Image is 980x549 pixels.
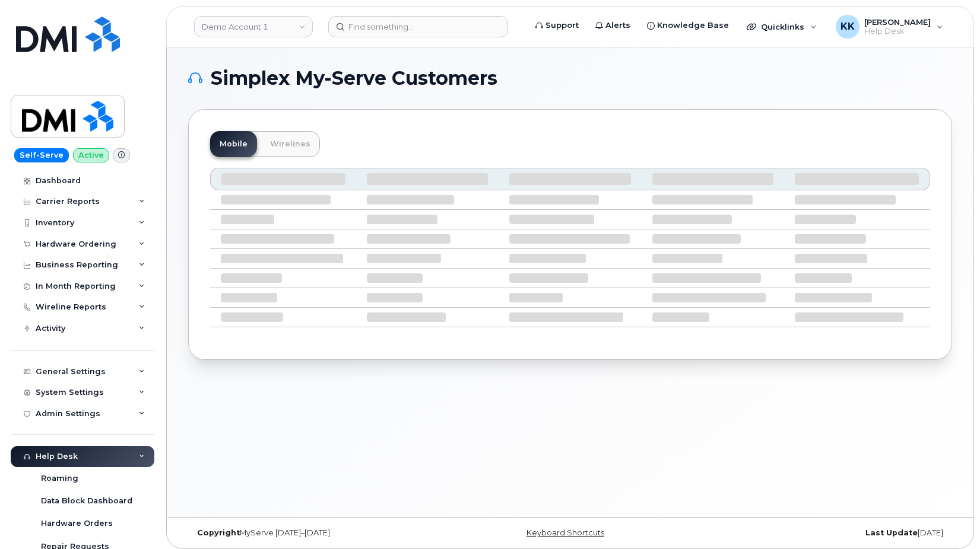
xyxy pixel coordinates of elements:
[210,131,257,157] a: Mobile
[188,528,443,538] div: MyServe [DATE]–[DATE]
[697,528,952,538] div: [DATE]
[865,528,918,537] strong: Last Update
[211,69,497,87] span: Simplex My-Serve Customers
[197,528,240,537] strong: Copyright
[527,528,604,537] a: Keyboard Shortcuts
[261,131,320,157] a: Wirelines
